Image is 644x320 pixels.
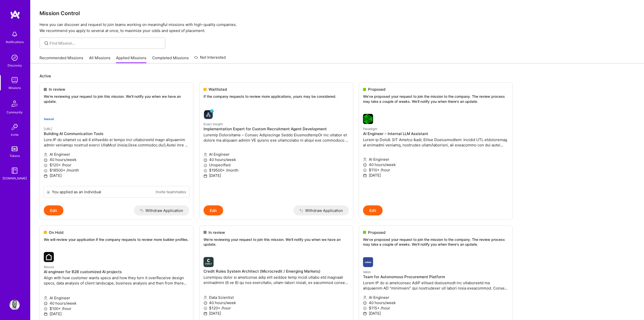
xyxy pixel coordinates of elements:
i: icon Calendar [204,174,207,178]
p: AI Engineer [363,295,508,300]
div: Missions [9,85,21,90]
img: bell [10,29,20,39]
small: Velon [363,270,371,274]
span: In review [209,230,225,235]
a: Applied Missions [116,55,146,63]
img: company logo [204,257,214,267]
img: logo [10,10,20,19]
h4: Credit Rules System Architect (Microcredit / Emerging Markets) [204,269,349,274]
p: $19500+ /month [204,168,349,173]
h4: Implementation Expert for Custom Recruitment Agent Development [204,127,349,131]
p: $110+ /hour [363,167,508,173]
button: Withdraw Application [134,205,189,215]
p: We will review your application if the company requests to review more builder profiles. [44,237,189,242]
input: Find Mission... [50,41,162,46]
div: Community [7,110,23,115]
i: icon MoneyGray [363,168,367,172]
button: Edit [363,205,383,215]
a: Not Interested [194,54,226,63]
i: icon MoneyGray [204,164,207,167]
img: teza.ai company logo [44,114,54,124]
p: Unspecified [204,162,349,168]
div: Notifications [6,39,24,45]
small: Paradigm [363,127,377,131]
p: Active [39,73,635,79]
small: Nouvia [44,265,54,269]
h4: AI Engineer – Internal LLM Assistant [363,132,508,136]
i: icon MoneyGray [44,307,48,311]
i: icon Calendar [204,312,207,315]
div: Discovery [8,63,22,68]
div: Invite [11,132,19,137]
div: Tokens [10,153,20,158]
i: icon Applicant [363,158,367,162]
p: Lorem IP do si ametconsec AdiP elitsed doeiusmodt inc utlaboreetd ma aliquaenim AD “minimveni” qu... [363,280,508,291]
a: All Missions [89,55,110,63]
span: In review [49,87,65,92]
p: [DATE] [44,173,189,178]
a: Completed Missions [152,55,189,63]
p: [DATE] [204,311,349,316]
i: icon Clock [363,163,367,167]
a: teza.ai company logo[URL]Building AI Communication ToolsLore.IP do sitamet co adi 6 elitseddo ei ... [40,110,193,186]
img: User Avatar [10,300,20,310]
i: icon Clock [44,302,48,305]
p: 40 hours/week [204,300,349,305]
p: [DATE] [204,173,349,178]
h4: AI engineer for B2B customized AI projects [44,270,189,274]
button: Edit [204,205,223,215]
i: icon Clock [204,301,207,305]
i: icon SearchGrey [44,40,49,46]
p: 40 hours/week [363,162,508,167]
p: 40 hours/week [44,157,189,162]
span: Proposed [368,87,385,92]
img: Velon company logo [363,257,373,267]
p: We're reviewing your request to join this mission. We'll notify you when we have an update. [204,237,349,247]
p: 40 hours/week [363,300,508,305]
img: discovery [10,53,20,63]
img: Invite [10,122,20,132]
a: Exact Insight company logoExact InsightImplementation Expert for Custom Recruitment Agent Develop... [199,105,353,206]
p: [DATE] [44,311,189,316]
p: $100+ /hour [44,306,189,311]
p: [DATE] [363,173,508,178]
a: Invite teammates [156,189,186,195]
p: $18500+ /month [44,168,189,173]
p: AI Engineer [44,152,189,157]
i: icon Clock [44,158,48,162]
i: icon MoneyGray [204,306,207,310]
span: Proposed [368,230,385,235]
img: Community [9,98,21,110]
small: [URL] [44,127,52,131]
i: icon MoneyGray [363,306,367,310]
p: 40 hours/week [44,301,189,306]
a: User Avatar [8,300,21,310]
p: [DATE] [363,311,508,316]
p: $120+ /hour [204,305,349,311]
i: icon Applicant [204,296,207,300]
p: 40 hours/week [204,157,349,162]
small: Exact Insight [204,122,223,126]
img: Paradigm company logo [363,114,373,124]
h4: Team for Autonomous Procurement Platform [363,275,508,279]
p: Lorem ip Dolo6. SIT Ametco &adi; Elitse Doeiusmodtem: Incidid UTL etdoloremag al enimadmi veniamq... [363,137,508,148]
p: Lore.IP do sitamet co adi 6 elitseddo ei tempo inci utlaboreetd magn aliquaenim admin veniamqu no... [44,137,189,148]
p: $115+ /hour [363,305,508,311]
p: If the company requests to review more applications, yours may be considered. [204,94,349,99]
p: AI Engineer [44,295,189,301]
p: AI Engineer [204,152,349,157]
i: icon Clock [204,158,207,162]
p: Loremip Dolorsitame – Consec Adipiscinge Seddo EiusmodtempOr inc utlabor et dolore ma aliquaen ad... [204,132,349,143]
i: icon Applicant [363,296,367,300]
i: icon Clock [363,301,367,305]
a: Recommended Missions [39,55,83,63]
p: We've proposed your request to join the mission to the company. The review process may take a cou... [363,94,508,104]
a: Paradigm company logoParadigmAI Engineer – Internal LLM AssistantLorem ip Dolo6. SIT Ametco &adi;... [359,110,512,205]
i: icon Calendar [363,174,367,177]
img: tokens [12,146,18,151]
p: Data Scientist [204,295,349,300]
i: icon Applicant [44,153,48,157]
p: $120+ /hour [44,162,189,168]
img: guide book [10,166,20,176]
span: On Hold [49,230,63,235]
